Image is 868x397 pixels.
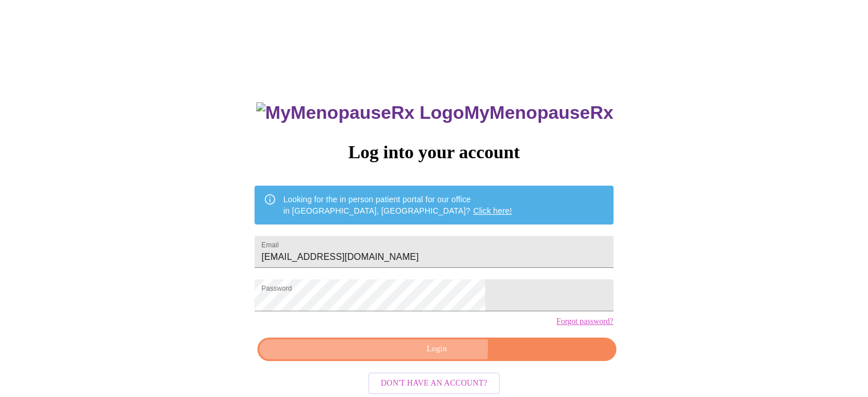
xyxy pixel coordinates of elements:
img: MyMenopauseRx Logo [256,102,464,123]
h3: MyMenopauseRx [256,102,613,123]
a: Click here! [473,206,512,215]
a: Don't have an account? [365,377,503,387]
button: Don't have an account? [368,372,500,395]
button: Login [257,338,616,361]
div: Looking for the in person patient portal for our office in [GEOGRAPHIC_DATA], [GEOGRAPHIC_DATA]? [283,189,512,221]
a: Forgot password? [556,317,613,326]
span: Login [271,342,603,356]
span: Don't have an account? [381,376,487,391]
h3: Log into your account [255,142,613,163]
